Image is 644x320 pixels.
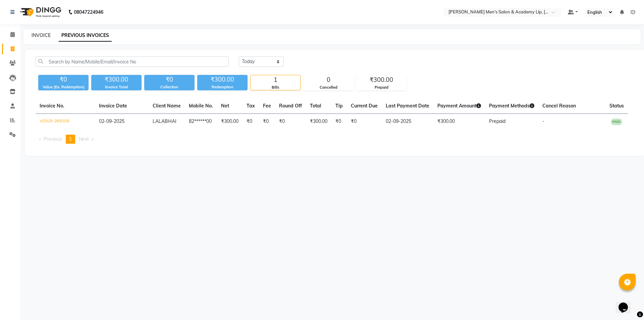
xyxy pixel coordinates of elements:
span: Net [221,103,229,109]
span: Fee [263,103,271,109]
div: Bills [251,85,300,90]
td: ₹0 [243,114,259,130]
span: 02-09-2025 [99,118,124,124]
span: BHAI [165,118,176,124]
td: ₹300.00 [217,114,243,130]
nav: Pagination [36,135,635,144]
span: Previous [44,136,62,142]
div: Collection [144,84,195,90]
span: Last Payment Date [386,103,429,109]
span: Tip [335,103,343,109]
iframe: chat widget [616,293,637,313]
a: PREVIOUS INVOICES [59,30,112,42]
span: Invoice Date [99,103,127,109]
div: 1 [251,75,300,85]
a: INVOICE [32,32,51,38]
div: Cancelled [304,85,353,90]
td: ₹300.00 [306,114,331,130]
span: 1 [69,136,72,142]
input: Search by Name/Mobile/Email/Invoice No [36,56,229,67]
div: ₹0 [144,75,195,84]
td: ₹300.00 [433,114,485,130]
span: Payment Methods [489,103,534,109]
div: 0 [304,75,353,85]
td: V/2025-26/5325 [36,114,95,130]
span: Tax [247,103,255,109]
b: 08047224946 [74,3,103,21]
div: ₹300.00 [91,75,142,84]
span: LALA [153,118,165,124]
span: Client Name [153,103,181,109]
div: Invoice Total [91,84,142,90]
img: logo [17,3,63,21]
span: Invoice No. [40,103,64,109]
div: Value (Ex. Redemption) [38,84,89,90]
span: Cancel Reason [542,103,576,109]
div: Prepaid [357,85,406,90]
td: ₹0 [275,114,306,130]
td: 02-09-2025 [382,114,433,130]
div: ₹300.00 [197,75,248,84]
div: Redemption [197,84,248,90]
span: Current Due [351,103,378,109]
span: Payment Amount [437,103,481,109]
span: - [542,118,544,124]
span: Status [609,103,624,109]
span: Next [79,136,89,142]
div: ₹300.00 [357,75,406,85]
span: Round Off [279,103,302,109]
span: Total [310,103,321,109]
td: ₹0 [259,114,275,130]
td: ₹0 [331,114,347,130]
span: Prepaid [489,118,505,124]
span: Mobile No. [189,103,213,109]
span: PAID [611,119,622,125]
div: ₹0 [38,75,89,84]
td: ₹0 [347,114,382,130]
